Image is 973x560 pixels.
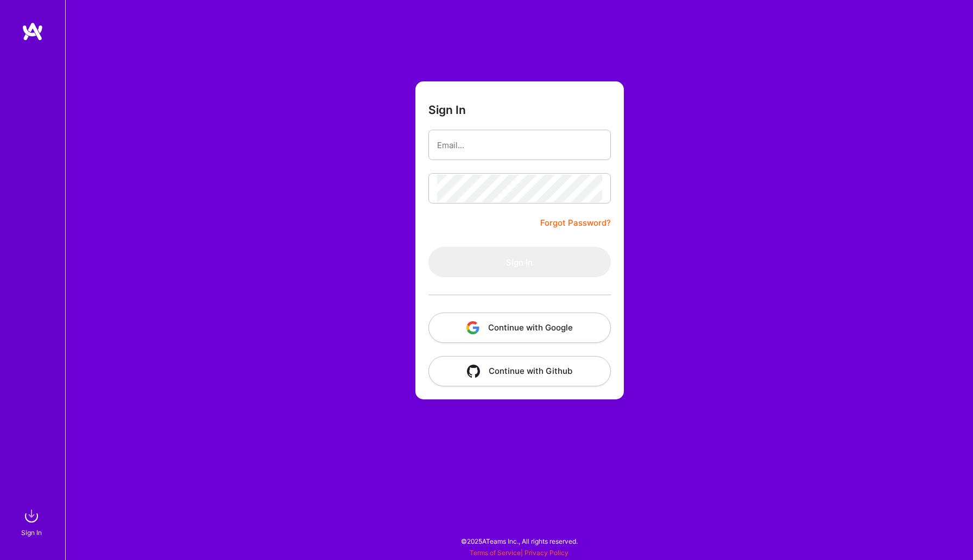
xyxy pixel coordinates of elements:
[540,217,611,230] a: Forgot Password?
[437,131,602,159] input: Email...
[428,103,466,117] h3: Sign In
[467,365,480,378] img: icon
[428,356,611,386] button: Continue with Github
[466,321,479,334] img: icon
[525,549,568,557] a: Privacy Policy
[428,313,611,343] button: Continue with Google
[470,549,521,557] a: Terms of Service
[21,527,42,538] div: Sign In
[470,549,568,557] span: |
[21,505,42,527] img: sign in
[23,505,42,538] a: sign inSign In
[428,247,611,277] button: Sign In
[65,527,973,555] div: © 2025 ATeams Inc., All rights reserved.
[22,22,43,41] img: logo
